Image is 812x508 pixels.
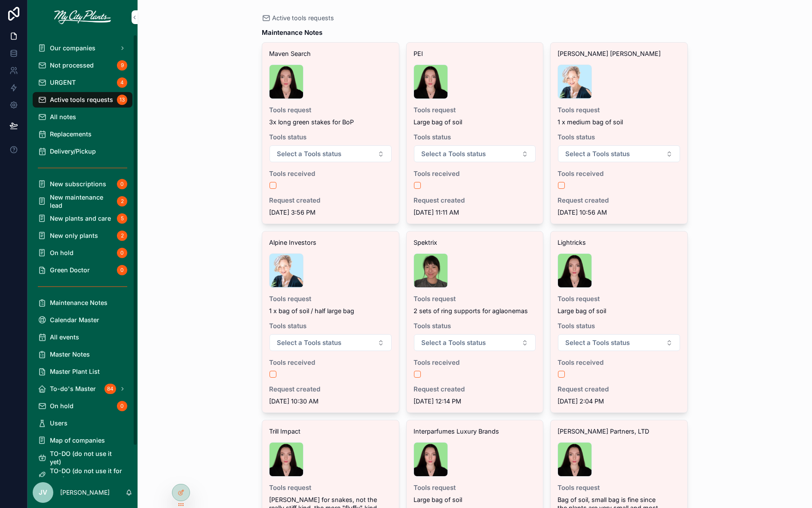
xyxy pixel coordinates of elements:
[117,196,127,206] div: 2
[269,169,392,178] span: Tools received
[39,488,47,498] span: JV
[33,329,132,345] a: All events
[414,208,536,216] span: [DATE] 11:11 AM
[117,401,127,411] div: 0
[414,169,536,178] span: Tools received
[50,266,90,274] span: Green Doctor
[270,145,392,162] button: Select Button
[33,211,132,226] a: New plants and care5
[50,193,113,209] span: New maintenance lead
[33,450,132,465] a: TO-DO (do not use it yet)
[33,381,132,397] a: To-do's Master84
[558,106,680,114] span: Tools request
[50,147,96,155] span: Delivery/Pickup
[270,334,392,351] button: Select Button
[558,118,680,126] span: 1 x medium bag of soil
[33,312,132,328] a: Calendar Master
[414,427,499,435] span: Interparfumes Luxury Brands
[50,402,74,410] span: On hold
[33,245,132,261] a: On hold0
[414,196,536,205] span: Request created
[414,496,536,504] span: Large bag of soil
[269,427,300,435] span: Trill Impact
[50,130,92,138] span: Replacements
[50,316,99,324] span: Calendar Master
[117,231,127,241] div: 2
[414,295,536,303] span: Tools request
[558,295,680,303] span: Tools request
[50,367,100,376] span: Master Plant List
[558,145,680,162] button: Select Button
[269,295,392,303] span: Tools request
[269,397,392,405] span: [DATE] 10:30 AM
[117,95,127,105] div: 13
[550,231,688,413] a: LightricksTools requestLarge bag of soilTools statusSelect ButtonTools receivedRequest created[DA...
[262,28,322,37] h1: Maintenance Notes
[558,133,680,142] span: Tools status
[33,144,132,159] a: Delivery/Pickup
[50,299,107,307] span: Maintenance Notes
[117,77,127,88] div: 4
[50,214,111,222] span: New plants and care
[558,483,680,492] span: Tools request
[33,467,132,483] a: TO-DO (do not use it for now)
[50,419,67,427] span: Users
[269,238,316,246] span: Alpine Investors
[33,416,132,431] a: Users
[50,231,98,240] span: New only plants
[33,398,132,414] a: On hold0
[33,364,132,379] a: Master Plant List
[558,385,680,394] span: Request created
[414,358,536,367] span: Tools received
[33,194,132,209] a: New maintenance lead2
[414,49,423,58] span: PEI
[565,338,630,347] span: Select a Tools status
[50,385,96,393] span: To-do's Master
[262,42,399,224] a: Maven SearchTools request3x long green stakes for BoPTools statusSelect ButtonTools receivedReque...
[558,208,680,216] span: [DATE] 10:56 AM
[50,350,90,358] span: Master Notes
[28,34,138,477] div: scrollable content
[117,60,127,71] div: 9
[414,133,536,142] span: Tools status
[262,231,399,413] a: Alpine InvestorsTools request1 x bag of soil / half large bagTools statusSelect ButtonTools recei...
[414,118,536,126] span: Large bag of soil
[558,322,680,330] span: Tools status
[421,149,486,158] span: Select a Tools status
[414,483,536,492] span: Tools request
[558,307,680,315] span: Large bag of soil
[414,145,536,162] button: Select Button
[414,307,536,315] span: 2 sets of ring supports for aglaonemas
[269,106,392,114] span: Tools request
[272,14,334,23] span: Active tools requests
[269,133,392,142] span: Tools status
[269,196,392,205] span: Request created
[33,176,132,192] a: New subscriptions0
[104,384,116,394] div: 84
[277,338,341,347] span: Select a Tools status
[414,334,536,351] button: Select Button
[117,179,127,189] div: 0
[33,58,132,73] a: Not processed9
[50,44,95,52] span: Our companies
[558,397,680,405] span: [DATE] 2:04 PM
[269,49,311,58] span: Maven Search
[33,262,132,278] a: Green Doctor0
[269,118,392,126] span: 3x long green stakes for BoP
[50,249,74,257] span: On hold
[269,483,392,492] span: Tools request
[50,113,76,121] span: All notes
[33,228,132,243] a: New only plants2
[406,231,544,413] a: SpektrixTools request2 sets of ring supports for aglaonemasTools statusSelect ButtonTools receive...
[33,92,132,108] a: Active tools requests13
[50,180,106,188] span: New subscriptions
[117,213,127,224] div: 5
[269,208,392,216] span: [DATE] 3:56 PM
[50,333,79,341] span: All events
[269,307,392,315] span: 1 x bag of soil / half large bag
[54,10,111,24] img: App logo
[558,49,661,58] span: [PERSON_NAME] [PERSON_NAME]
[262,14,334,23] a: Active tools requests
[414,238,437,246] span: Spektrix
[33,75,132,90] a: URGENT4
